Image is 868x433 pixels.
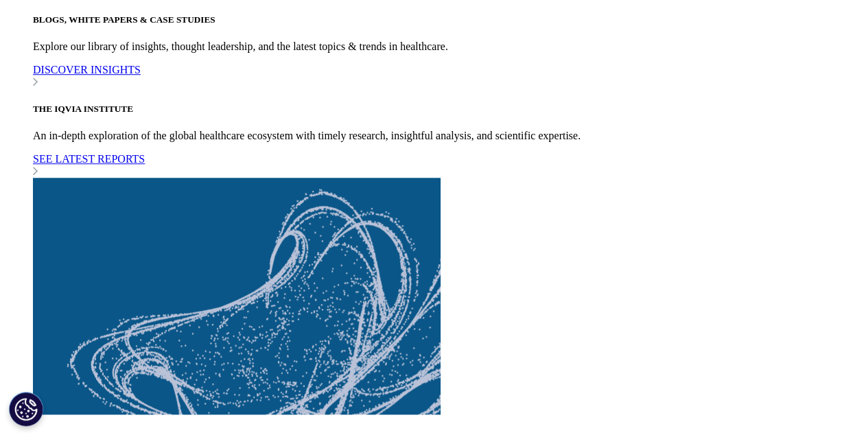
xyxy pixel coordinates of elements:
img: iqi_rdtrends2025-listing-594x345.png [33,178,441,414]
p: An in-depth exploration of the global healthcare ecosystem with timely research, insightful analy... [33,130,863,142]
a: SEE LATEST REPORTS [33,153,863,178]
p: Explore our library of insights, thought leadership, and the latest topics & trends in healthcare. [33,40,863,53]
h5: THE IQVIA INSTITUTE [33,104,863,115]
button: Cookie Settings [9,392,43,426]
a: DISCOVER INSIGHTS [33,64,863,89]
h5: BLOGS, WHITE PAPERS & CASE STUDIES [33,14,863,25]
